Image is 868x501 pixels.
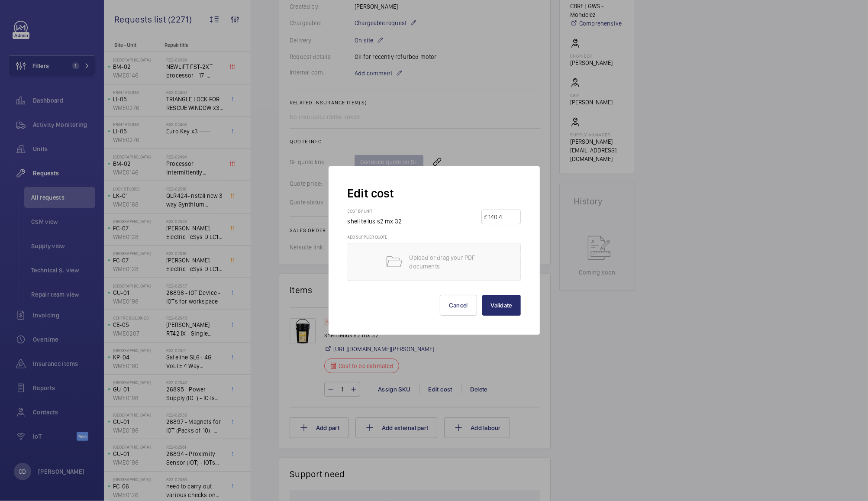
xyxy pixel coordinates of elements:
[348,208,411,217] h3: Cost by unit
[440,295,477,316] button: Cancel
[484,213,487,221] div: £
[482,295,521,316] button: Validate
[348,234,521,243] h3: Add supplier quote
[410,253,483,271] p: Upload or drag your PDF documents
[487,210,518,224] input: --
[348,185,521,201] h2: Edit cost
[348,218,402,225] span: shell tellus s2 mx 32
